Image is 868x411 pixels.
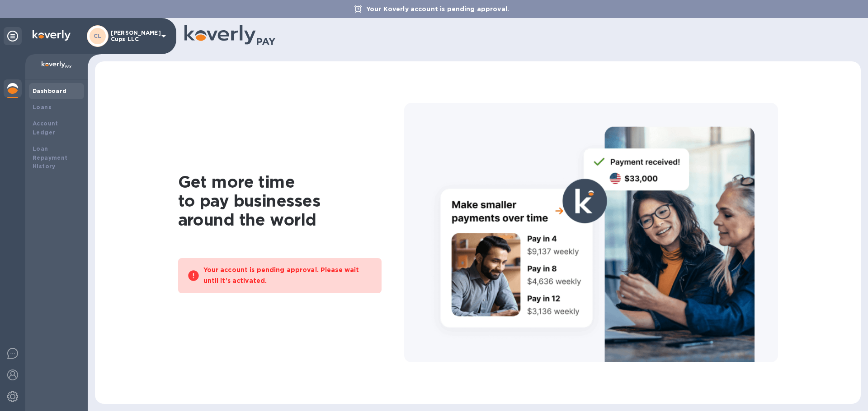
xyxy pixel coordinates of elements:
[178,172,404,229] h1: Get more time to pay businesses around the world
[203,266,359,284] b: Your account is pending approval. Please wait until it’s activated.
[111,30,156,42] p: [PERSON_NAME] Cups LLC
[33,104,52,111] b: Loans
[33,120,58,136] b: Account Ledger
[362,5,514,14] p: Your Koverly account is pending approval.
[4,27,22,45] div: Unpin categories
[94,32,102,39] b: CL
[33,30,71,41] img: Logo
[33,88,67,94] b: Dashboard
[33,145,68,170] b: Loan Repayment History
